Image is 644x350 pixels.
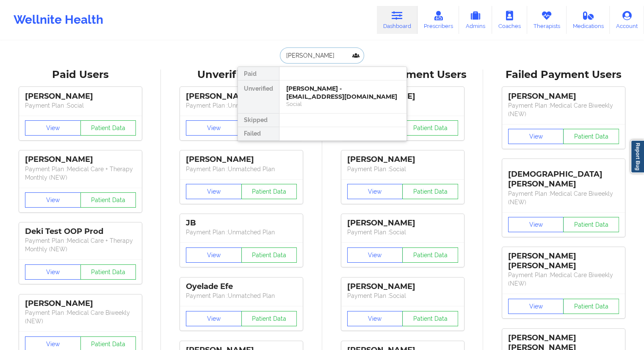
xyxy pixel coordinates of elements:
div: Paid [238,67,279,81]
button: Patient Data [402,120,458,136]
div: [PERSON_NAME] - [EMAIL_ADDRESS][DOMAIN_NAME] [286,85,400,100]
button: View [186,311,242,326]
div: [DEMOGRAPHIC_DATA][PERSON_NAME] [508,163,619,189]
div: Skipped [238,114,279,127]
p: Payment Plan : Unmatched Plan [186,228,297,236]
div: Failed [238,127,279,141]
p: Payment Plan : Social [347,292,458,300]
button: View [347,247,403,263]
button: View [186,184,242,199]
button: Patient Data [80,264,136,280]
button: View [347,311,403,326]
button: Patient Data [402,247,458,263]
a: Report Bug [630,140,644,173]
button: View [508,217,564,232]
div: [PERSON_NAME] [25,155,136,164]
p: Payment Plan : Medical Care Biweekly (NEW) [508,189,619,206]
button: View [347,184,403,199]
p: Payment Plan : Unmatched Plan [186,292,297,300]
p: Payment Plan : Medical Care + Therapy Monthly (NEW) [25,165,136,182]
button: View [508,129,564,144]
button: View [25,120,81,136]
p: Payment Plan : Medical Care + Therapy Monthly (NEW) [25,236,136,253]
a: Therapists [527,6,567,34]
button: Patient Data [80,120,136,136]
a: Admins [459,6,492,34]
p: Payment Plan : Medical Care Biweekly (NEW) [25,308,136,325]
button: View [25,264,81,280]
div: Oyelade Efe [186,282,297,292]
a: Account [610,6,644,34]
button: Patient Data [402,311,458,326]
button: Patient Data [563,217,619,232]
div: Deki Test OOP Prod [25,227,136,236]
p: Payment Plan : Medical Care Biweekly (NEW) [508,271,619,288]
button: View [25,192,81,208]
div: [PERSON_NAME] [347,218,458,228]
div: [PERSON_NAME] [347,282,458,292]
p: Payment Plan : Medical Care Biweekly (NEW) [508,101,619,118]
div: [PERSON_NAME] [186,155,297,164]
div: Unverified Users [167,68,316,81]
p: Payment Plan : Social [347,165,458,173]
p: Payment Plan : Unmatched Plan [186,165,297,173]
div: JB [186,218,297,228]
div: [PERSON_NAME] [508,92,619,101]
div: [PERSON_NAME] [25,92,136,101]
p: Payment Plan : Unmatched Plan [186,101,297,110]
button: Patient Data [402,184,458,199]
button: Patient Data [241,311,297,326]
a: Dashboard [377,6,417,34]
p: Payment Plan : Social [25,101,136,110]
div: [PERSON_NAME] [PERSON_NAME] [508,251,619,271]
a: Medications [567,6,610,34]
button: Patient Data [241,247,297,263]
div: Paid Users [6,68,155,81]
button: View [508,299,564,314]
div: [PERSON_NAME] [186,92,297,101]
div: [PERSON_NAME] [25,299,136,308]
button: View [186,120,242,136]
div: Social [286,100,400,108]
button: View [186,247,242,263]
a: Prescribers [417,6,459,34]
div: [PERSON_NAME] [347,155,458,164]
button: Patient Data [563,129,619,144]
div: Unverified [238,81,279,114]
div: Failed Payment Users [489,68,638,81]
button: Patient Data [563,299,619,314]
button: Patient Data [80,192,136,208]
p: Payment Plan : Social [347,228,458,236]
a: Coaches [492,6,527,34]
button: Patient Data [241,184,297,199]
